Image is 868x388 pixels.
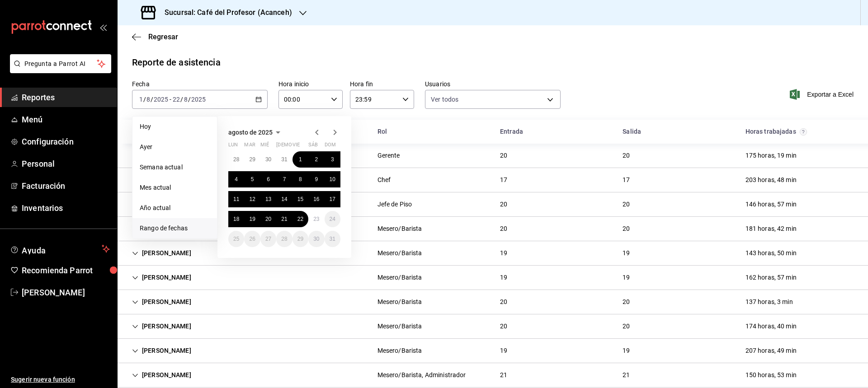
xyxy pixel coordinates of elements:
[800,128,807,136] svg: El total de horas trabajadas por usuario es el resultado de la suma redondeada del registro de ho...
[292,231,308,247] button: 29 de agosto de 2025
[313,236,319,242] abbr: 30 de agosto de 2025
[140,224,210,233] span: Rango de fechas
[292,142,300,151] abbr: viernes
[330,176,335,182] abbr: 10 de agosto de 2025
[493,245,514,262] div: Cell
[370,220,429,237] div: Cell
[140,142,210,152] span: Ayer
[281,216,287,222] abbr: 21 de agosto de 2025
[370,172,398,188] div: Cell
[377,200,412,209] div: Jefe de Piso
[299,176,302,182] abbr: 8 de agosto de 2025
[313,196,319,202] abbr: 16 de agosto de 2025
[292,151,308,168] button: 1 de agosto de 2025
[370,318,429,335] div: Cell
[738,342,804,359] div: Cell
[738,294,800,310] div: Cell
[738,123,861,140] div: HeadCell
[172,96,180,103] input: --
[249,216,255,222] abbr: 19 de agosto de 2025
[493,196,514,213] div: Cell
[297,236,303,242] abbr: 29 de agosto de 2025
[244,191,260,207] button: 12 de agosto de 2025
[22,136,110,148] span: Configuración
[281,236,287,242] abbr: 28 de agosto de 2025
[315,176,318,182] abbr: 9 de agosto de 2025
[118,314,868,339] div: Row
[22,286,110,299] span: [PERSON_NAME]
[99,23,107,31] button: open_drawer_menu
[151,96,153,103] span: /
[125,294,198,310] div: Cell
[377,151,400,160] div: Gerente
[738,269,804,286] div: Cell
[11,375,110,384] span: Sugerir nueva función
[308,142,318,151] abbr: sábado
[281,196,287,202] abbr: 14 de agosto de 2025
[493,294,514,310] div: Cell
[233,196,239,202] abbr: 11 de agosto de 2025
[325,142,336,151] abbr: domingo
[143,96,146,103] span: /
[493,123,615,140] div: HeadCell
[370,123,493,140] div: HeadCell
[615,342,637,359] div: Cell
[377,322,422,331] div: Mesero/Barista
[370,342,429,359] div: Cell
[22,158,110,170] span: Personal
[265,236,271,242] abbr: 27 de agosto de 2025
[738,245,804,262] div: Cell
[260,231,276,247] button: 27 de agosto de 2025
[140,203,210,213] span: Año actual
[308,191,324,207] button: 16 de agosto de 2025
[738,220,804,237] div: Cell
[615,245,637,262] div: Cell
[249,156,255,163] abbr: 29 de julio de 2025
[377,346,422,355] div: Mesero/Barista
[233,156,239,163] abbr: 28 de julio de 2025
[260,142,269,151] abbr: miércoles
[370,367,473,383] div: Cell
[350,81,414,87] label: Hora fin
[118,266,868,290] div: Row
[260,211,276,227] button: 20 de agosto de 2025
[325,231,340,247] button: 31 de agosto de 2025
[315,156,318,163] abbr: 2 de agosto de 2025
[276,211,292,227] button: 21 de agosto de 2025
[377,297,422,307] div: Mesero/Barista
[615,294,637,310] div: Cell
[244,231,260,247] button: 26 de agosto de 2025
[132,33,178,41] button: Regresar
[370,269,429,286] div: Cell
[118,144,868,168] div: Row
[170,96,171,103] span: -
[184,96,188,103] input: --
[146,96,151,103] input: --
[118,363,868,388] div: Row
[615,147,637,164] div: Cell
[140,183,210,192] span: Mes actual
[244,151,260,168] button: 29 de julio de 2025
[22,113,110,126] span: Menú
[267,176,270,182] abbr: 6 de agosto de 2025
[308,151,324,168] button: 2 de agosto de 2025
[615,172,637,188] div: Cell
[325,191,340,207] button: 17 de agosto de 2025
[738,367,804,383] div: Cell
[125,172,198,188] div: Cell
[377,224,422,234] div: Mesero/Barista
[276,231,292,247] button: 28 de agosto de 2025
[370,196,420,213] div: Cell
[292,191,308,207] button: 15 de agosto de 2025
[125,147,198,164] div: Cell
[330,236,335,242] abbr: 31 de agosto de 2025
[325,151,340,168] button: 3 de agosto de 2025
[228,142,238,151] abbr: lunes
[228,151,244,168] button: 28 de julio de 2025
[299,156,302,163] abbr: 1 de agosto de 2025
[493,342,514,359] div: Cell
[370,245,429,262] div: Cell
[370,147,407,164] div: Cell
[132,56,221,69] div: Reporte de asistencia
[228,211,244,227] button: 18 de agosto de 2025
